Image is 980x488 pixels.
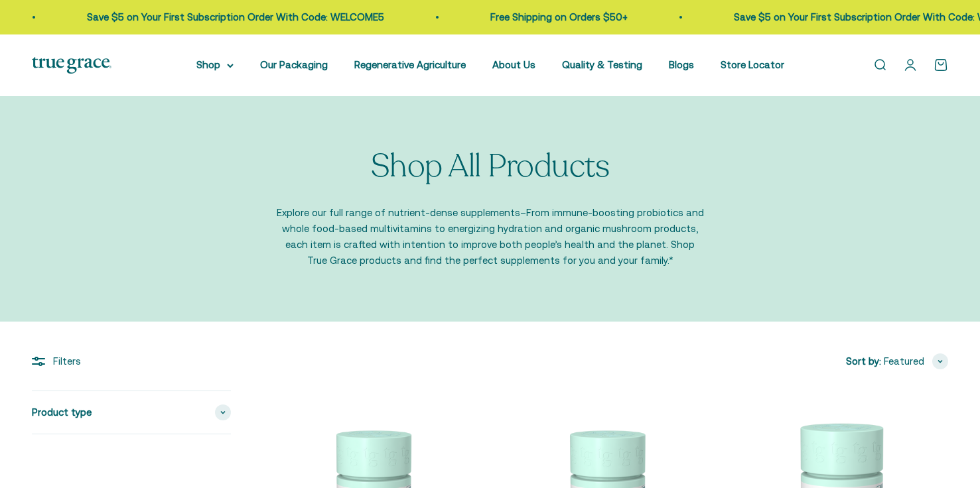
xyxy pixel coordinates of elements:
summary: Shop [196,57,234,73]
a: Store Locator [721,59,784,70]
div: Filters [32,353,231,369]
a: Blogs [669,59,694,70]
span: Featured [884,353,924,369]
button: Featured [884,353,948,369]
a: About Us [492,59,535,70]
p: Explore our full range of nutrient-dense supplements–From immune-boosting probiotics and whole fo... [275,205,706,269]
span: Sort by: [846,353,881,369]
span: Product type [32,404,92,420]
a: Quality & Testing [562,59,642,70]
summary: Product type [32,391,231,434]
a: Our Packaging [260,59,328,70]
a: Free Shipping on Orders $50+ [583,11,721,23]
p: Save $5 on Your First Subscription Order With Code: WELCOME5 [180,9,477,25]
a: Regenerative Agriculture [354,59,466,70]
p: Shop All Products [371,149,610,184]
